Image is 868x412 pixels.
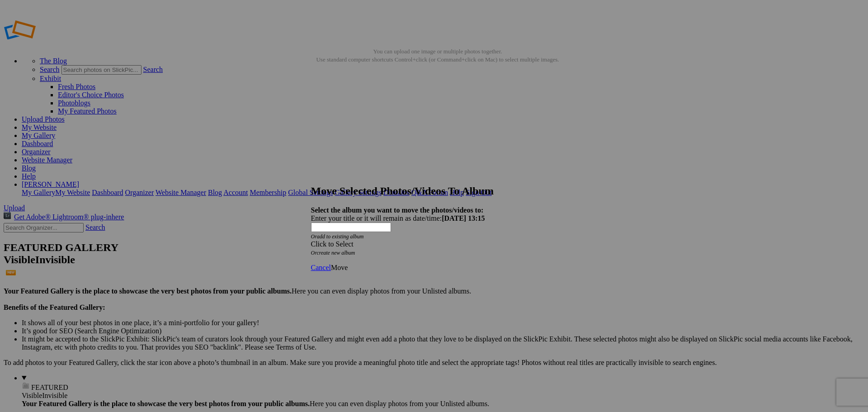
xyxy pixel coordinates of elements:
[311,264,331,271] a: Cancel
[311,185,551,197] h2: Move Selected Photos/Videos To Album
[316,250,355,256] a: create new album
[317,233,364,240] a: add to existing album
[311,250,355,256] i: Or
[311,240,354,248] span: Click to Select
[331,264,348,271] span: Move
[311,206,484,214] strong: Select the album you want to move the photos/videos to:
[311,233,364,240] i: Or
[311,214,551,223] div: Enter your title or it will remain as date/time:
[442,214,485,222] b: [DATE] 13:15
